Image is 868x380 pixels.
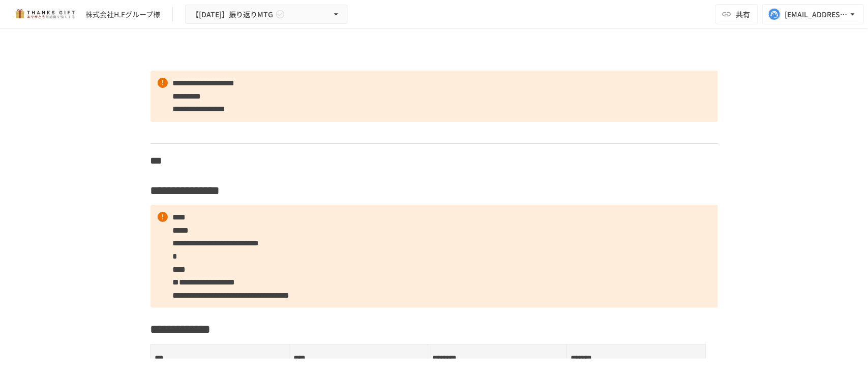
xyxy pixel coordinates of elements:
span: 【[DATE]】振り返りMTG [192,8,273,21]
button: 共有 [715,4,758,24]
button: [EMAIL_ADDRESS][DOMAIN_NAME] [762,4,864,24]
div: 株式会社H.Eグループ様 [85,9,160,20]
div: [EMAIL_ADDRESS][DOMAIN_NAME] [785,8,848,21]
span: 共有 [736,9,750,20]
img: mMP1OxWUAhQbsRWCurg7vIHe5HqDpP7qZo7fRoNLXQh [12,6,77,22]
button: 【[DATE]】振り返りMTG [185,5,348,24]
